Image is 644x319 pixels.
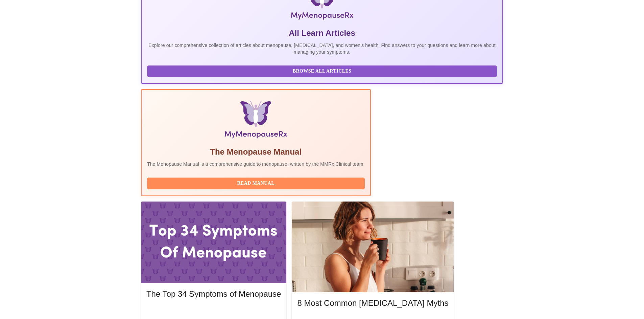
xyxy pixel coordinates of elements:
[146,305,281,317] button: Read More
[154,67,490,76] span: Browse All Articles
[147,161,365,167] p: The Menopause Manual is a comprehensive guide to menopause, written by the MMRx Clinical team.
[147,147,365,157] h5: The Menopause Manual
[146,289,281,299] h5: The Top 34 Symptoms of Menopause
[297,298,448,309] h5: 8 Most Common [MEDICAL_DATA] Myths
[153,307,274,316] span: Read More
[146,308,283,314] a: Read More
[147,68,499,74] a: Browse All Articles
[147,178,365,189] button: Read Manual
[154,179,358,188] span: Read Manual
[147,28,497,38] h5: All Learn Articles
[147,180,366,186] a: Read Manual
[147,65,497,77] button: Browse All Articles
[182,101,330,141] img: Menopause Manual
[147,42,497,55] p: Explore our comprehensive collection of articles about menopause, [MEDICAL_DATA], and women's hea...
